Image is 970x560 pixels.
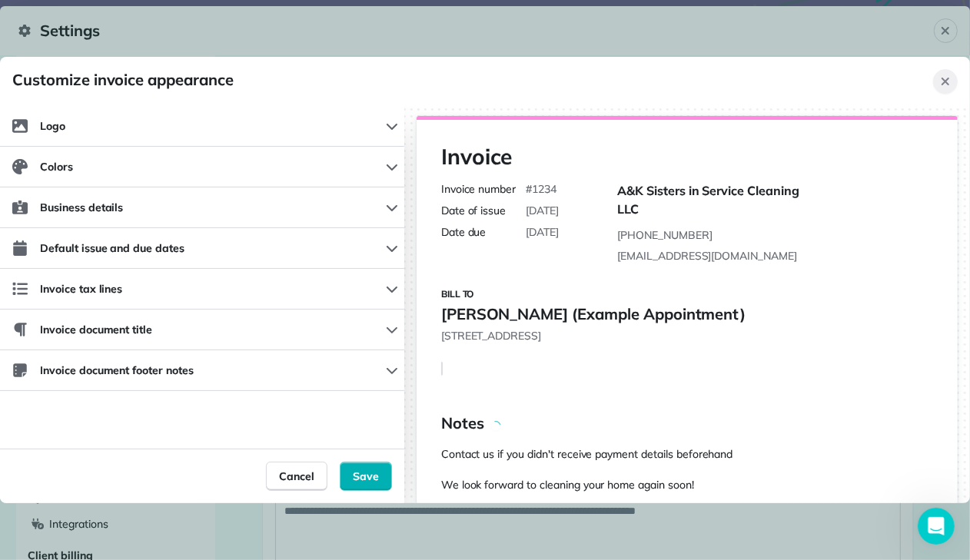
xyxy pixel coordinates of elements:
a: [EMAIL_ADDRESS][DOMAIN_NAME] [617,248,797,264]
button: Save [340,462,392,491]
button: Cancel [266,462,327,491]
div: 💡﻿ → A smoother experience for both new and longtime users ​ [25,52,240,112]
iframe: Intercom live chat [918,508,955,545]
p: Contact us if you didn't receive payment details beforehand We look forward to cleaning your home... [441,446,733,492]
img: Profile image for Alexandre [44,8,68,33]
button: Gif picker [73,442,85,455]
span: Logo [40,118,65,134]
h1: Customize invoice appearance [12,69,234,94]
button: go back [10,6,39,35]
span: [DATE] [527,224,560,240]
span: Invoice tax lines [40,281,122,297]
span: Invoice document footer notes [40,363,194,378]
span: Date due [441,224,520,240]
span: Default issue and due dates [40,240,184,256]
a: [PHONE_NUMBER] [617,227,712,244]
img: 1F9ED [25,248,231,378]
div: Close [270,6,297,34]
button: Send a message… [264,436,288,461]
textarea: Message… [13,410,294,436]
span: Notes [441,413,484,434]
span: A&K Sisters in Service Cleaning LLC [617,181,810,218]
b: More intuitive structure [41,53,186,65]
span: Date of issue [441,203,520,218]
span: Business details [40,200,123,215]
button: Emoji picker [48,442,61,455]
button: Close [933,69,958,94]
span: # 1234 [527,181,557,197]
h1: Invoice [441,144,933,169]
button: Upload attachment [24,442,36,455]
span: [PERSON_NAME] (Example Appointment) [441,303,746,325]
span: Cancel [279,469,314,484]
span: Bill to [441,288,474,300]
span: [STREET_ADDRESS] [441,328,541,343]
span: [EMAIL_ADDRESS][DOMAIN_NAME] [617,249,797,263]
span: Save [353,469,379,484]
span: Invoice number [441,181,520,197]
button: Start recording [98,442,110,455]
div: Regards, [25,386,240,416]
span: Invoice document title [40,322,152,337]
span: [DATE] [527,203,560,218]
button: Home [241,6,270,35]
div: This update is part of our ongoing effort to make ZenMaid the most efficient and user-friendly pl... [25,120,240,240]
h1: [PERSON_NAME] [75,8,174,19]
span: Colors [40,159,73,174]
p: Active [DATE] [75,19,142,35]
span: [PHONE_NUMBER] [617,228,712,242]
